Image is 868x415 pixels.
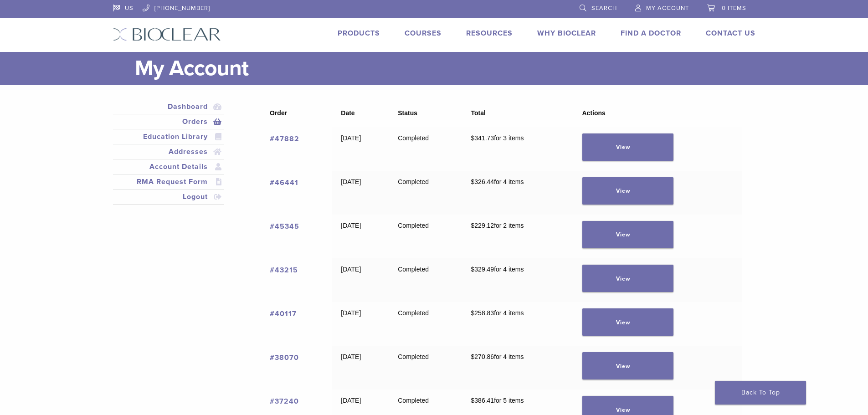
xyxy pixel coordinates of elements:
a: View order number 40117 [270,309,297,318]
a: View order 46441 [582,177,673,205]
a: View order 40117 [582,308,673,336]
span: $ [471,353,475,360]
a: Products [338,29,380,38]
td: Completed [389,258,462,302]
td: Completed [389,215,462,258]
span: Date [341,109,354,117]
time: [DATE] [341,353,361,360]
td: Completed [389,127,462,171]
a: Account Details [115,161,222,172]
time: [DATE] [341,178,361,185]
td: Completed [389,302,462,346]
time: [DATE] [341,397,361,404]
td: Completed [389,346,462,389]
h1: My Account [135,52,755,85]
a: View order 45345 [582,221,673,248]
span: Actions [582,109,606,117]
span: 229.12 [471,222,494,229]
a: View order number 45345 [270,222,299,231]
a: View order 43215 [582,265,673,292]
time: [DATE] [341,134,361,142]
time: [DATE] [341,266,361,273]
a: Why Bioclear [537,29,596,38]
span: $ [471,222,475,229]
td: for 2 items [462,215,573,258]
time: [DATE] [341,309,361,317]
a: View order number 43215 [270,266,298,275]
a: Dashboard [115,101,222,112]
span: 326.44 [471,178,494,185]
span: $ [471,134,475,142]
span: $ [471,309,475,317]
span: 0 items [722,5,746,12]
a: Education Library [115,131,222,142]
span: $ [471,397,475,404]
span: Order [270,109,287,117]
a: View order number 46441 [270,178,298,187]
a: View order 47882 [582,133,673,161]
a: View order number 47882 [270,134,299,143]
a: Logout [115,191,222,202]
a: Addresses [115,146,222,157]
span: 270.86 [471,353,494,360]
a: RMA Request Form [115,176,222,187]
a: Resources [466,29,513,38]
span: 258.83 [471,309,494,317]
img: Bioclear [113,28,221,41]
span: My Account [646,5,689,12]
a: Courses [405,29,442,38]
span: 341.73 [471,134,494,142]
span: 386.41 [471,397,494,404]
td: for 4 items [462,302,573,346]
span: 329.49 [471,266,494,273]
time: [DATE] [341,222,361,229]
span: Status [398,109,417,117]
a: Find A Doctor [621,29,681,38]
td: for 3 items [462,127,573,171]
a: View order number 37240 [270,397,299,406]
span: Search [591,5,617,12]
span: Total [471,109,486,117]
td: for 4 items [462,171,573,215]
a: View order number 38070 [270,353,299,362]
nav: Account pages [113,99,224,215]
td: for 4 items [462,258,573,302]
a: Contact Us [706,29,755,38]
a: Orders [115,116,222,127]
td: for 4 items [462,346,573,389]
a: View order 38070 [582,352,673,379]
td: Completed [389,171,462,215]
a: Back To Top [715,381,806,405]
span: $ [471,266,475,273]
span: $ [471,178,475,185]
